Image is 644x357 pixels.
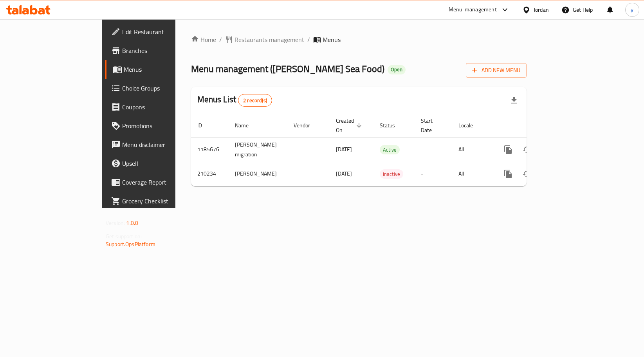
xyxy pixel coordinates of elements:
[472,65,520,75] span: Add New Menu
[499,165,518,183] button: more
[229,137,287,162] td: [PERSON_NAME] migration
[294,121,320,130] span: Vendor
[122,102,203,112] span: Coupons
[380,169,403,179] div: Inactive
[380,145,400,154] span: Active
[122,196,203,206] span: Grocery Checklist
[238,97,272,104] span: 2 record(s)
[235,121,259,130] span: Name
[534,5,549,14] div: Jordan
[105,79,209,98] a: Choice Groups
[105,116,209,135] a: Promotions
[458,121,483,130] span: Locale
[336,169,352,179] span: [DATE]
[323,35,341,44] span: Menus
[518,140,536,159] button: Change Status
[122,46,203,55] span: Branches
[415,162,452,186] td: -
[105,192,209,210] a: Grocery Checklist
[421,116,443,135] span: Start Date
[388,66,406,73] span: Open
[126,218,138,228] span: 1.0.0
[105,154,209,173] a: Upsell
[197,94,272,107] h2: Menus List
[380,170,403,179] span: Inactive
[122,27,203,36] span: Edit Restaurant
[105,135,209,154] a: Menu disclaimer
[452,162,492,186] td: All
[122,83,203,93] span: Choice Groups
[380,121,405,130] span: Status
[106,218,125,228] span: Version:
[518,165,536,183] button: Change Status
[191,162,229,186] td: 210234
[336,144,352,154] span: [DATE]
[122,178,203,187] span: Coverage Report
[235,35,304,44] span: Restaurants management
[225,35,304,44] a: Restaurants management
[191,60,384,78] span: Menu management ( [PERSON_NAME] Sea Food )
[105,98,209,116] a: Coupons
[105,41,209,60] a: Branches
[122,140,203,149] span: Menu disclaimer
[336,116,364,135] span: Created On
[122,159,203,168] span: Upsell
[124,65,203,74] span: Menus
[452,137,492,162] td: All
[415,137,452,162] td: -
[105,173,209,192] a: Coverage Report
[229,162,287,186] td: [PERSON_NAME]
[191,114,580,186] table: enhanced table
[219,35,222,44] li: /
[631,5,633,14] span: y
[105,60,209,79] a: Menus
[191,35,527,44] nav: breadcrumb
[466,63,527,78] button: Add New Menu
[106,231,142,241] span: Get support on:
[106,239,155,249] a: Support.OpsPlatform
[449,5,497,14] div: Menu-management
[105,22,209,41] a: Edit Restaurant
[499,140,518,159] button: more
[122,121,203,130] span: Promotions
[505,91,523,110] div: Export file
[197,121,212,130] span: ID
[238,94,272,107] div: Total records count
[307,35,310,44] li: /
[492,114,580,138] th: Actions
[191,137,229,162] td: 1185676
[388,65,406,74] div: Open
